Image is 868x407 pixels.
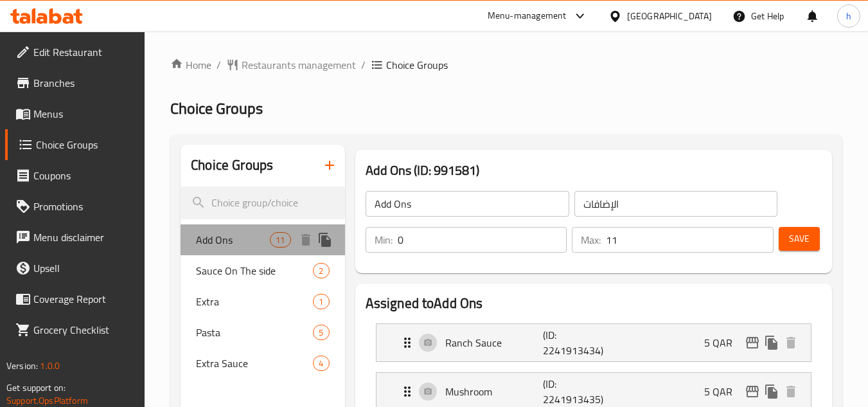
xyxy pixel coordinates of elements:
nav: breadcrumb [170,57,842,73]
span: Coupons [33,168,135,183]
button: Save [779,227,820,251]
div: Choices [313,356,329,371]
span: Menus [33,106,135,122]
li: / [217,57,221,73]
p: 5 QAR [704,335,743,350]
p: 5 QAR [704,384,743,399]
span: Version: [6,357,38,374]
span: Coverage Report [33,291,135,307]
span: Restaurants management [242,57,356,73]
a: Grocery Checklist [5,314,145,345]
div: Choices [313,263,329,278]
span: Menu disclaimer [33,230,135,245]
button: delete [781,382,801,401]
li: Expand [366,318,822,367]
div: Choices [313,325,329,340]
p: (ID: 2241913435) [543,376,608,407]
a: Choice Groups [5,129,145,160]
p: Mushroom [445,384,544,399]
button: duplicate [762,382,781,401]
div: Menu-management [488,8,567,24]
span: 5 [314,327,328,339]
div: [GEOGRAPHIC_DATA] [627,9,712,23]
p: Ranch Sauce [445,335,544,350]
span: 1 [314,296,328,308]
span: Pasta [196,325,313,340]
div: Sauce On The side2 [181,255,344,286]
button: delete [781,333,801,352]
a: Edit Restaurant [5,37,145,68]
button: edit [743,382,762,401]
p: (ID: 2241913434) [543,327,608,358]
div: Extra Sauce4 [181,348,344,379]
li: / [361,57,366,73]
p: Min: [375,232,393,248]
input: search [181,186,344,219]
span: 4 [314,357,328,370]
a: Branches [5,68,145,98]
span: Add Ons [196,232,270,248]
span: Choice Groups [36,137,135,152]
h2: Choice Groups [191,156,273,175]
div: Add Ons11deleteduplicate [181,224,344,255]
span: 2 [314,265,328,277]
span: 11 [270,234,290,246]
a: Coupons [5,160,145,191]
div: Choices [270,232,290,248]
span: Choice Groups [170,94,263,123]
span: Choice Groups [386,57,448,73]
span: Get support on: [6,379,66,396]
h3: Add Ons (ID: 991581) [366,160,822,181]
p: Max: [581,232,601,248]
span: h [846,9,851,23]
div: Expand [376,324,811,361]
button: duplicate [315,230,335,249]
button: delete [296,230,315,249]
a: Coverage Report [5,284,145,314]
a: Menus [5,98,145,129]
button: duplicate [762,333,781,352]
a: Home [170,57,211,73]
span: Sauce On The side [196,263,313,278]
a: Menu disclaimer [5,222,145,253]
span: 1.0.0 [40,357,60,374]
span: Grocery Checklist [33,322,135,338]
div: Pasta5 [181,317,344,348]
a: Restaurants management [226,57,356,73]
button: edit [743,333,762,352]
span: Branches [33,75,135,91]
div: Extra1 [181,286,344,317]
span: Promotions [33,199,135,214]
span: Save [789,231,810,247]
a: Upsell [5,253,145,284]
span: Edit Restaurant [33,44,135,60]
span: Upsell [33,260,135,276]
span: Extra Sauce [196,356,313,371]
a: Promotions [5,191,145,222]
h2: Assigned to Add Ons [366,294,822,313]
span: Extra [196,294,313,309]
div: Choices [313,294,329,309]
